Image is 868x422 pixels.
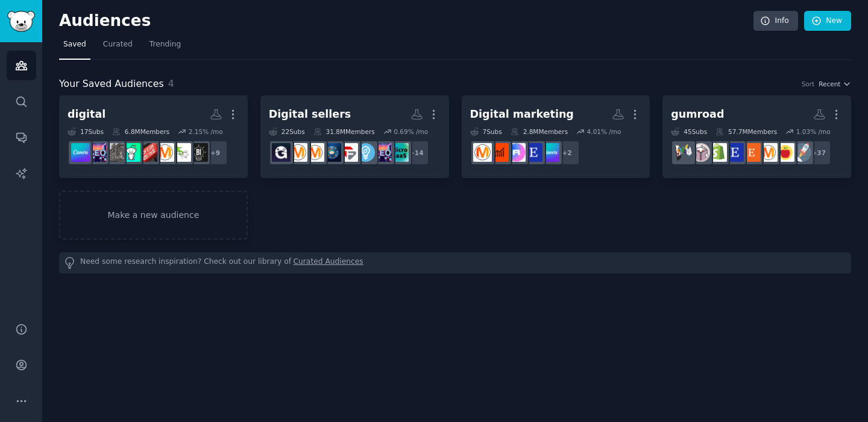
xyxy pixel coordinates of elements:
div: Digital sellers [269,107,351,122]
img: Teachers [776,143,794,162]
div: 7 Sub s [470,127,502,136]
div: + 9 [203,140,228,165]
div: 45 Sub s [671,127,707,136]
div: 0.69 % /mo [394,127,428,136]
img: Etsy [742,143,761,162]
img: Business_Ideas [189,143,208,162]
div: 1.03 % /mo [796,127,831,136]
img: SellArt [105,143,124,162]
a: digital17Subs6.8MMembers2.15% /mo+9Business_IdeasartbusinessDigitalMarketingHowEarnMoneyOnlineMak... [59,95,248,178]
img: DigitalMarketing [289,143,307,162]
img: canva [71,143,90,162]
img: Entrepreneur [356,143,375,162]
img: DigitalMarketing [473,143,492,162]
img: marketing [759,143,778,162]
div: 31.8M Members [313,127,375,136]
a: Trending [145,35,185,60]
div: + 37 [806,140,831,165]
div: 57.7M Members [715,127,777,136]
button: Recent [819,80,851,88]
a: Info [753,11,798,31]
a: gumroad45Subs57.7MMembers1.03% /mo+37startupsTeachersmarketingEtsyEtsySellersshopifybooksebooks [662,95,851,178]
a: Digital sellers22Subs31.8MMembers0.69% /mo+14microsaasSEO_Digital_MarketingEntrepreneurMarketingT... [260,95,449,178]
div: Need some research inspiration? Check out our library of [59,252,851,273]
span: Recent [819,80,840,88]
span: 4 [168,78,174,89]
img: books [691,143,710,162]
img: Gameflip [272,143,291,162]
div: 2.8M Members [511,127,568,136]
img: EtsySellers [524,143,542,162]
div: Digital marketing [470,107,574,122]
img: SEO_Digital_Marketing [373,143,392,162]
div: 17 Sub s [68,127,104,136]
div: 22 Sub s [269,127,305,136]
a: Digital marketing7Subs2.8MMembers4.01% /mo+2canvaEtsySellersRaribledigitalproductsellingDigitalMa... [462,95,650,178]
div: digital [68,107,105,122]
img: ebooks [675,143,693,162]
img: HowEarnMoneyOnline [139,143,157,162]
div: + 2 [555,140,580,165]
a: Saved [59,35,90,60]
img: shopify [708,143,727,162]
img: digital_marketing [322,143,341,162]
img: startups [793,143,811,162]
span: Your Saved Audiences [59,77,164,92]
a: Curated [99,35,137,60]
a: New [804,11,851,31]
img: MakeMoney [122,143,140,162]
img: marketing [306,143,324,162]
div: 6.8M Members [112,127,169,136]
img: DigitalMarketing [156,143,174,162]
div: + 14 [404,140,429,165]
span: Trending [149,39,181,50]
a: Curated Audiences [294,257,363,269]
img: artbusiness [172,143,191,162]
img: EtsySellers [725,143,744,162]
div: 4.01 % /mo [587,127,621,136]
div: gumroad [671,107,724,122]
img: MarketingTipsAndTools [339,143,358,162]
img: digitalproductselling [490,143,509,162]
span: Curated [103,39,133,50]
div: Sort [802,80,815,88]
img: microsaas [390,143,409,162]
img: Rarible [507,143,526,162]
span: Saved [63,39,86,50]
div: 2.15 % /mo [189,127,223,136]
img: GummySearch logo [7,11,35,32]
img: canva [541,143,559,162]
a: Make a new audience [59,191,248,240]
img: SEO_Digital_Marketing [88,143,107,162]
h2: Audiences [59,11,753,31]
